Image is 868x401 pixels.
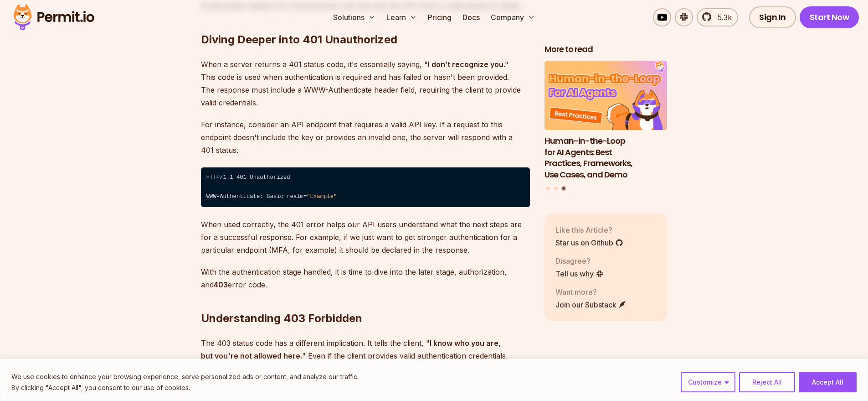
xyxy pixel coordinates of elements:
[681,372,735,392] button: Customize
[201,275,530,326] h2: Understanding 403 Forbidden
[544,44,668,55] h2: More to read
[201,167,530,208] code: HTTP/1.1 401 Unauthorized ⁠ WWW-Authenticate: Basic realm=
[9,2,98,33] img: Permit logo
[555,237,623,248] a: Star us on Github
[201,337,530,388] p: The 403 status code has a different implication. It tells the client, " " Even if the client prov...
[555,286,627,297] p: Want more?
[383,8,421,26] button: Learn
[459,8,483,26] a: Docs
[554,186,558,190] button: Go to slide 2
[11,371,359,382] p: We use cookies to enhance your browsing experience, serve personalized ads or content, and analyz...
[214,280,228,289] strong: 403
[749,6,796,28] a: Sign In
[800,6,859,28] a: Start Now
[562,186,566,190] button: Go to slide 3
[544,135,668,180] h3: Human-in-the-Loop for AI Agents: Best Practices, Frameworks, Use Cases, and Demo
[201,118,530,156] p: For instance, consider an API endpoint that requires a valid API key. If a request to this endpoi...
[712,12,732,23] span: 5.3k
[544,61,668,181] a: Human-in-the-Loop for AI Agents: Best Practices, Frameworks, Use Cases, and DemoHuman-in-the-Loop...
[424,8,455,26] a: Pricing
[329,8,379,26] button: Solutions
[201,58,530,109] p: When a server returns a 401 status code, it's essentially saying, " ." This code is used when aut...
[555,255,604,266] p: Disagree?
[555,299,627,310] a: Join our Substack
[544,61,668,130] img: Human-in-the-Loop for AI Agents: Best Practices, Frameworks, Use Cases, and Demo
[544,61,668,181] li: 3 of 3
[555,224,623,235] p: Like this Article?
[555,268,604,279] a: Tell us why
[799,372,857,392] button: Accept All
[307,193,337,200] span: "Example"
[697,8,738,26] a: 5.3k
[11,382,359,393] p: By clicking "Accept All", you consent to our use of cookies.
[201,266,530,291] p: With the authentication stage handled, it is time to dive into the later stage, authorization, an...
[201,218,530,256] p: When used correctly, the 401 error helps our API users understand what the next steps are for a s...
[546,186,550,190] button: Go to slide 1
[544,61,668,192] div: Posts
[739,372,795,392] button: Reject All
[487,8,539,26] button: Company
[428,60,503,69] strong: I don’t recognize you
